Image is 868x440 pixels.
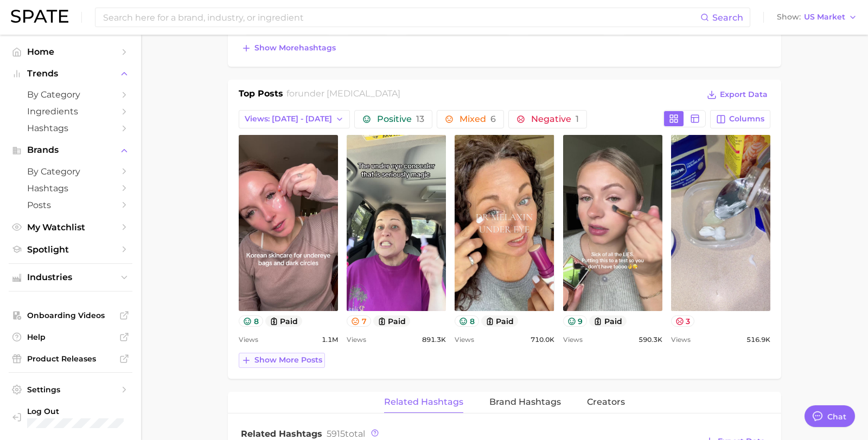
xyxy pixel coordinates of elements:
span: Trends [27,69,114,79]
span: Search [712,12,743,23]
span: Views [671,333,691,346]
a: Posts [9,197,132,213]
span: Views: [DATE] - [DATE] [245,114,332,124]
span: 1 [576,114,579,124]
a: Ingredients [9,103,132,120]
span: by Category [27,166,114,177]
span: total [327,429,365,439]
span: Log Out [27,406,147,416]
a: Hashtags [9,180,132,197]
a: Settings [9,381,132,398]
span: by Category [27,89,114,100]
span: 1.1m [322,333,338,346]
span: Brand Hashtags [489,397,561,407]
h2: for [286,87,400,103]
a: Onboarding Videos [9,307,132,323]
span: Export Data [720,90,768,99]
span: Columns [729,114,764,124]
span: Industries [27,273,114,282]
input: Search here for a brand, industry, or ingredient [102,8,700,27]
h1: Top Posts [239,87,283,103]
span: 6 [490,114,496,124]
span: Hashtags [27,183,114,193]
button: 9 [563,315,588,327]
img: SPATE [11,10,68,23]
span: Hashtags [27,123,114,133]
button: Trends [9,66,132,82]
span: Show more hashtags [254,43,336,53]
button: 8 [239,315,263,327]
span: Related Hashtags [241,429,322,439]
span: Settings [27,385,114,394]
span: Brands [27,145,114,155]
span: Show more posts [254,355,322,365]
span: Spotlight [27,244,114,255]
span: Positive [377,115,424,124]
button: Show morehashtags [239,41,339,56]
span: Ingredients [27,106,114,117]
span: Show [777,14,801,20]
span: Help [27,332,114,342]
span: 516.9k [746,333,770,346]
a: Hashtags [9,120,132,137]
a: My Watchlist [9,219,132,236]
button: paid [589,315,627,327]
a: by Category [9,86,132,103]
a: by Category [9,163,132,180]
button: paid [265,315,303,327]
button: Show more posts [239,353,325,368]
button: Export Data [704,87,770,102]
button: 8 [455,315,479,327]
span: under [MEDICAL_DATA] [298,88,400,99]
span: Onboarding Videos [27,310,114,320]
span: Views [347,333,366,346]
span: 590.3k [639,333,662,346]
button: Views: [DATE] - [DATE] [239,110,350,128]
span: Related Hashtags [384,397,463,407]
span: Product Releases [27,354,114,364]
span: Views [455,333,474,346]
span: 5915 [327,429,345,439]
a: Log out. Currently logged in with e-mail sabrina.hasbanian@tatcha.com. [9,403,132,431]
button: 3 [671,315,695,327]
span: Home [27,47,114,57]
button: Industries [9,269,132,286]
span: Mixed [459,115,496,124]
button: paid [373,315,411,327]
span: US Market [804,14,845,20]
button: ShowUS Market [774,10,860,24]
a: Product Releases [9,351,132,367]
span: 891.3k [422,333,446,346]
span: 710.0k [531,333,554,346]
span: Posts [27,200,114,210]
button: 7 [347,315,371,327]
button: paid [481,315,519,327]
a: Help [9,329,132,345]
button: Brands [9,142,132,158]
span: Views [563,333,583,346]
span: Creators [587,397,625,407]
span: 13 [416,114,424,124]
button: Columns [710,110,770,128]
a: Spotlight [9,241,132,258]
span: Views [239,333,258,346]
span: Negative [531,115,579,124]
span: My Watchlist [27,222,114,232]
a: Home [9,43,132,60]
